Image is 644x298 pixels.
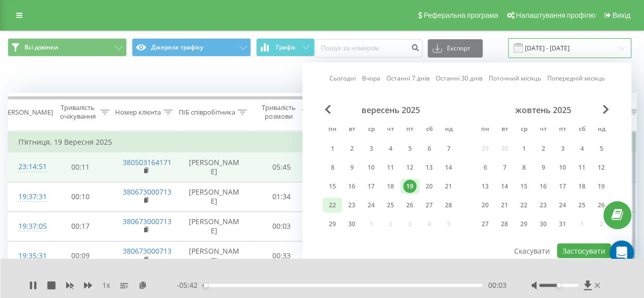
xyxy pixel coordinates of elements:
span: Next Month [603,105,609,114]
div: Тривалість очікування [58,103,98,121]
a: Вчора [362,73,380,83]
div: вересень 2025 [323,105,458,115]
div: чт 9 жовт 2025 р. [534,160,553,175]
abbr: середа [363,122,379,138]
div: 26 [595,199,608,212]
div: вт 28 жовт 2025 р. [495,216,514,232]
div: пт 26 вер 2025 р. [400,198,419,213]
div: Accessibility label [204,283,208,287]
div: 9 [345,161,358,174]
div: 11 [384,161,397,174]
div: вт 23 вер 2025 р. [342,198,361,213]
div: нд 21 вер 2025 р. [439,179,458,194]
div: 10 [556,161,569,174]
div: сб 25 жовт 2025 р. [572,198,592,213]
abbr: четвер [383,122,398,138]
div: 10 [365,161,378,174]
div: чт 30 жовт 2025 р. [534,216,553,232]
a: Останні 7 днів [386,73,430,83]
td: 00:11 [49,152,113,182]
div: 14 [498,180,511,193]
div: пт 17 жовт 2025 р. [553,179,572,194]
abbr: неділя [441,122,456,138]
div: пт 24 жовт 2025 р. [553,198,572,213]
div: 16 [345,180,358,193]
div: 23:14:51 [18,157,39,177]
span: Налаштування профілю [516,11,595,19]
div: сб 27 вер 2025 р. [419,198,439,213]
div: 19:37:31 [18,187,39,207]
div: 24 [556,199,569,212]
div: пн 1 вер 2025 р. [323,141,342,156]
div: 29 [517,218,530,231]
div: 9 [537,161,550,174]
div: 26 [403,199,416,212]
td: [PERSON_NAME] [179,152,250,182]
div: ср 24 вер 2025 р. [361,198,381,213]
div: пн 29 вер 2025 р. [323,216,342,232]
div: 12 [595,161,608,174]
a: Поточний місяць [489,73,541,83]
div: 19:37:05 [18,216,39,236]
div: ПІБ співробітника [179,108,235,117]
span: Реферальна програма [424,11,498,19]
a: 380673000713 [123,187,172,197]
div: 2 [345,142,358,155]
div: 18 [384,180,397,193]
div: чт 25 вер 2025 р. [381,198,400,213]
div: пт 10 жовт 2025 р. [553,160,572,175]
div: 20 [479,199,492,212]
div: 6 [423,142,436,155]
div: ср 17 вер 2025 р. [361,179,381,194]
div: вт 2 вер 2025 р. [342,141,361,156]
div: ср 22 жовт 2025 р. [514,198,534,213]
div: пн 8 вер 2025 р. [323,160,342,175]
a: 380673000713 [123,246,172,256]
span: 00:03 [488,280,506,290]
div: пн 13 жовт 2025 р. [475,179,495,194]
abbr: п’ятниця [555,122,570,138]
div: 4 [575,142,589,155]
div: 19 [595,180,608,193]
div: 30 [537,218,550,231]
div: 20 [423,180,436,193]
span: Previous Month [325,105,331,114]
div: 7 [498,161,511,174]
div: 7 [442,142,455,155]
td: [PERSON_NAME] [179,211,250,241]
span: Всі дзвінки [24,43,58,51]
div: Номер клієнта [115,108,161,117]
input: Пошук за номером [315,39,423,58]
div: ср 29 жовт 2025 р. [514,216,534,232]
div: ср 1 жовт 2025 р. [514,141,534,156]
abbr: понеділок [325,122,340,138]
div: 6 [479,161,492,174]
abbr: субота [422,122,437,138]
button: Експорт [428,39,483,58]
div: пн 15 вер 2025 р. [323,179,342,194]
div: 13 [423,161,436,174]
td: 00:33 [250,241,314,270]
div: сб 13 вер 2025 р. [419,160,439,175]
a: 380503164171 [123,157,172,167]
div: 4 [384,142,397,155]
td: 00:03 [250,211,314,241]
div: 28 [498,218,511,231]
td: [PERSON_NAME] [179,182,250,211]
div: 19:35:31 [18,246,39,266]
abbr: четвер [536,122,551,138]
div: чт 11 вер 2025 р. [381,160,400,175]
div: нд 28 вер 2025 р. [439,198,458,213]
div: 30 [345,218,358,231]
div: 22 [326,199,339,212]
div: сб 20 вер 2025 р. [419,179,439,194]
div: 17 [556,180,569,193]
div: 11 [575,161,589,174]
a: 380673000713 [123,216,172,226]
abbr: середа [516,122,531,138]
div: ср 10 вер 2025 р. [361,160,381,175]
div: 19 [403,180,416,193]
td: 00:10 [49,182,113,211]
abbr: п’ятниця [402,122,417,138]
div: 18 [575,180,589,193]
